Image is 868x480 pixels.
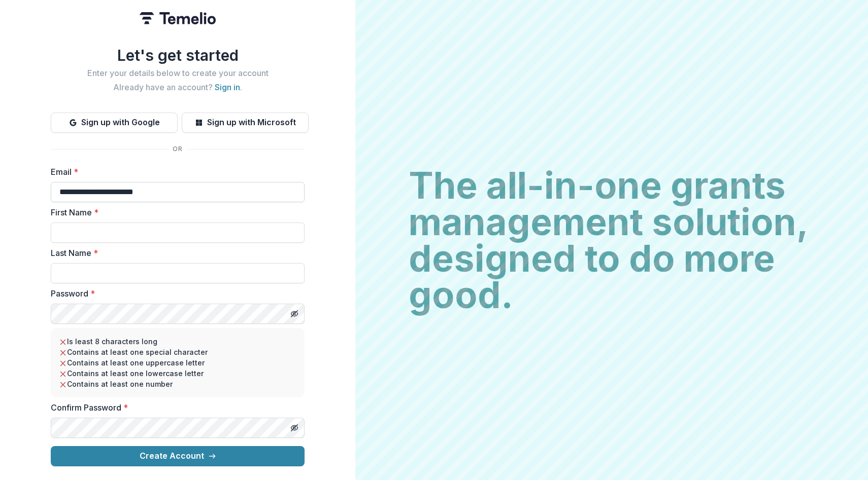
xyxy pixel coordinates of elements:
[51,46,305,64] h1: Let's get started
[59,368,296,379] li: Contains at least one lowercase letter
[59,379,296,389] li: Contains at least one number
[51,206,298,218] label: First Name
[286,420,303,436] button: Toggle password visibility
[182,113,309,133] button: Sign up with Microsoft
[51,247,298,259] label: Last Name
[51,83,305,92] h2: Already have an account? .
[140,12,216,24] img: Temelio
[51,287,298,300] label: Password
[51,68,305,78] h2: Enter your details below to create your account
[51,446,305,466] button: Create Account
[59,357,296,368] li: Contains at least one uppercase letter
[59,347,296,357] li: Contains at least one special character
[215,82,240,92] a: Sign in
[51,113,178,133] button: Sign up with Google
[51,166,298,178] label: Email
[51,401,298,414] label: Confirm Password
[286,306,303,322] button: Toggle password visibility
[59,336,296,347] li: Is least 8 characters long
